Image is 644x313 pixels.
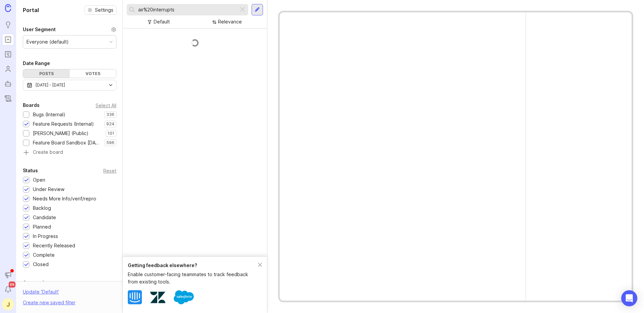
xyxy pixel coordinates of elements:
[33,251,55,259] div: Complete
[23,101,40,109] div: Boards
[23,167,38,175] div: Status
[128,271,258,286] div: Enable customer-facing teammates to track feedback from existing tools.
[70,69,116,78] div: Votes
[108,131,114,136] p: 101
[23,59,50,67] div: Date Range
[85,5,116,15] button: Settings
[2,78,14,90] a: Autopilot
[33,242,75,249] div: Recently Released
[128,262,258,269] div: Getting feedback elsewhere?
[33,214,56,221] div: Candidate
[128,290,142,304] img: Intercom logo
[2,48,14,60] a: Roadmaps
[2,63,14,75] a: Users
[174,287,194,307] img: Salesforce logo
[33,195,96,202] div: Needs More Info/verif/repro
[621,290,637,306] div: Open Intercom Messenger
[23,288,59,299] div: Update ' Default '
[106,112,114,117] p: 336
[23,25,56,34] div: User Segment
[33,176,45,184] div: Open
[33,223,51,231] div: Planned
[23,299,75,306] div: Create new saved filter
[2,298,14,310] button: J
[138,6,236,13] input: Search...
[33,111,65,118] div: Bugs (Internal)
[23,6,39,14] h1: Portal
[106,140,114,145] p: 596
[33,204,51,212] div: Backlog
[154,18,170,25] div: Default
[2,34,14,46] a: Portal
[106,121,114,127] p: 924
[36,81,65,89] div: [DATE] - [DATE]
[23,279,50,287] div: Companies
[33,261,49,268] div: Closed
[33,130,89,137] div: [PERSON_NAME] (Public)
[33,139,101,146] div: Feature Board Sandbox [DATE]
[23,69,70,78] div: Posts
[2,92,14,105] a: Changelog
[2,284,14,296] button: Notifications
[33,120,94,128] div: Feature Requests (Internal)
[96,104,116,107] div: Select All
[26,38,69,46] div: Everyone (default)
[33,186,64,193] div: Under Review
[95,7,113,13] span: Settings
[23,150,116,156] a: Create board
[150,290,165,305] img: Zendesk logo
[2,19,14,31] a: Ideas
[105,82,116,88] svg: toggle icon
[2,269,14,281] button: Announcements
[218,18,242,25] div: Relevance
[33,233,58,240] div: In Progress
[5,4,11,12] img: Canny Home
[103,169,116,173] div: Reset
[9,281,15,288] span: 99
